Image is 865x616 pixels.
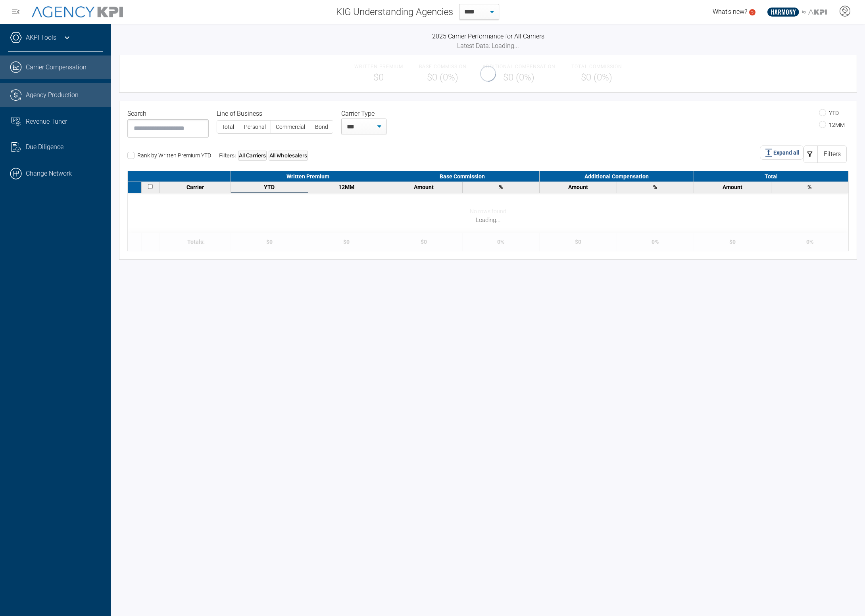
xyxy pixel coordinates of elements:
[540,171,694,182] div: Additional Compensation
[619,184,692,190] div: %
[773,184,846,190] div: %
[819,122,845,128] label: 12MM
[32,6,123,18] img: AgencyKPI
[310,121,333,133] label: Bond
[217,109,333,119] legend: Line of Business
[26,33,56,42] a: AKPI Tools
[773,149,800,157] span: Expand all
[128,216,848,225] div: Loading...
[465,184,538,190] div: %
[26,142,103,152] div: Due Diligence
[238,151,267,161] div: All Carriers
[696,184,769,190] div: Amount
[338,184,354,190] span: 12 months data from the last reported month
[479,65,497,83] div: oval-loading
[694,171,848,182] div: Total
[385,171,540,182] div: Base Commission
[239,121,271,133] label: Personal
[26,90,103,100] div: Agency Production
[749,9,755,15] a: 5
[217,121,239,133] label: Total
[127,152,211,159] label: Rank by Written Premium YTD
[803,145,847,163] button: Filters
[713,8,747,15] span: What's new?
[542,184,615,190] div: Amount
[760,145,803,160] button: Expand all
[336,5,453,19] span: KIG Understanding Agencies
[127,109,150,119] label: Search
[233,184,306,190] div: YTD
[819,110,839,116] label: YTD
[26,117,103,126] div: Revenue Tuner
[751,10,754,14] text: 5
[457,42,519,50] span: Latest Data: Loading...
[387,184,460,190] div: Amount
[119,32,857,41] h3: 2025 Carrier Performance for All Carriers
[817,145,847,163] div: Filters
[269,151,308,161] div: All Wholesalers
[219,151,308,161] div: Filters:
[231,171,385,182] div: Written Premium
[341,109,378,119] label: Carrier Type
[161,184,229,190] div: Carrier
[271,121,310,133] label: Commercial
